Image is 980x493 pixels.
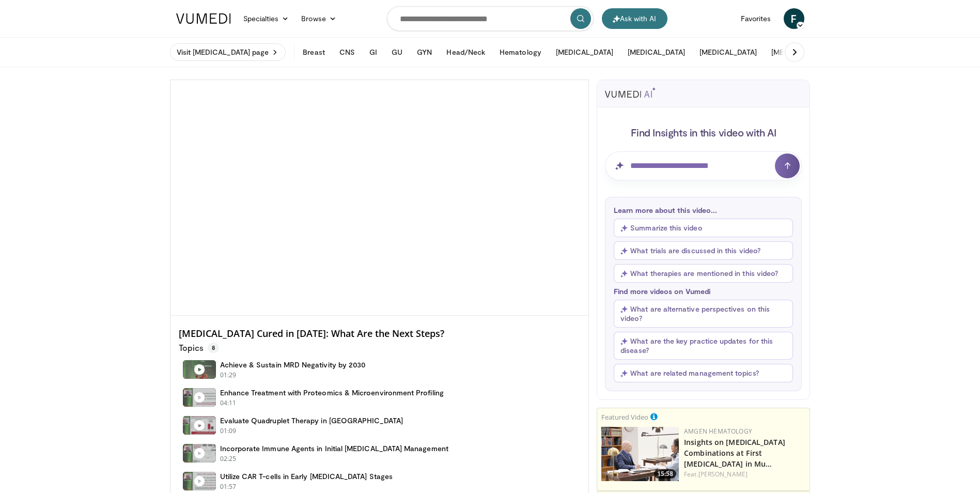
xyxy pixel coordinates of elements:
[208,343,219,353] span: 8
[297,42,331,63] button: Breast
[605,126,802,139] h4: Find Insights in this video with AI
[170,43,286,61] a: Visit [MEDICAL_DATA] page
[735,8,777,29] a: Favorites
[333,42,361,63] button: CNS
[411,42,438,63] button: GYN
[387,6,594,31] input: Search topics, interventions
[605,87,656,98] img: vumedi-ai-logo.svg
[493,42,548,63] button: Hematology
[220,482,237,491] p: 01:57
[176,13,231,24] img: VuMedi Logo
[170,80,589,316] video-js: Video Player
[220,360,366,369] h4: Achieve & Sustain MRD Negativity by 2030
[601,427,679,481] img: 9d2930a7-d6f2-468a-930e-ee4a3f7aed3e.png.150x105_q85_crop-smart_upscale.png
[179,343,219,353] p: Topics
[614,219,793,237] button: Summarize this video
[237,8,295,29] a: Specialties
[614,364,793,382] button: What are related management topics?
[295,8,343,29] a: Browse
[765,42,835,63] button: [MEDICAL_DATA]
[698,470,748,479] a: [PERSON_NAME]
[605,151,802,180] input: Question for AI
[385,42,409,63] button: GU
[614,241,793,260] button: What trials are discussed in this video?
[220,454,237,464] p: 02:25
[179,328,581,340] h4: [MEDICAL_DATA] Cured in [DATE]: What Are the Next Steps?
[784,8,804,29] a: F
[614,300,793,328] button: What are alternative perspectives on this video?
[614,287,793,296] p: Find more videos on Vumedi
[684,470,805,479] div: Feat.
[684,427,752,436] a: Amgen Hematology
[693,42,763,63] button: [MEDICAL_DATA]
[601,427,679,481] a: 15:58
[363,42,383,63] button: GI
[621,42,691,63] button: [MEDICAL_DATA]
[220,426,237,436] p: 01:09
[614,264,793,283] button: What therapies are mentioned in this video?
[602,8,667,29] button: Ask with AI
[601,412,648,422] small: Featured Video
[220,388,444,397] h4: Enhance Treatment with Proteomics & Microenvironment Profiling
[550,42,619,63] button: [MEDICAL_DATA]
[220,444,448,453] h4: Incorporate Immune Agents in Initial [MEDICAL_DATA] Management
[654,469,676,479] span: 15:58
[220,416,403,425] h4: Evaluate Quadruplet Therapy in [GEOGRAPHIC_DATA]
[684,437,785,469] a: Insights on [MEDICAL_DATA] Combinations at First [MEDICAL_DATA] in Mu…
[220,472,393,481] h4: Utilize CAR T-cells in Early [MEDICAL_DATA] Stages
[220,371,237,380] p: 01:29
[440,42,491,63] button: Head/Neck
[220,398,237,408] p: 04:11
[614,332,793,360] button: What are the key practice updates for this disease?
[614,206,793,214] p: Learn more about this video...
